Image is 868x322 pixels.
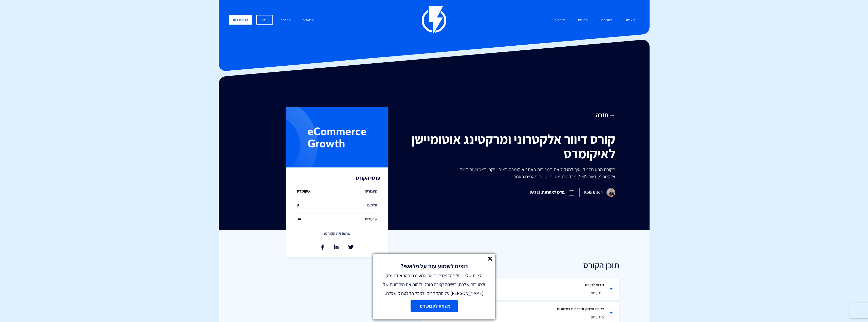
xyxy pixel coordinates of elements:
[407,110,615,119] a: → חזרה
[256,15,273,25] a: הרשם
[297,216,301,222] i: 34
[574,15,592,26] a: מחירים
[367,202,377,208] i: חלקים
[421,278,619,300] li: מבוא לקורס
[356,175,380,181] h3: פרטי הקורס
[437,314,604,320] span: 5 שיעורים
[297,202,299,208] i: 9
[365,216,377,222] i: שיעורים
[421,260,619,270] h2: תוכן הקורס
[407,132,615,161] h1: קורס דיוור אלקטרוני ומרקטינג אוטומיישן לאיקומרס
[449,166,615,180] p: בקורס הבא תלמדו איך להגדיל את המכירות באתר איקומרס באופן עקבי באמצעות דיוור אלקטרוני, דיוור SMS, ...
[334,245,339,250] a: שתף בלינקאדין
[299,15,318,26] a: משאבים
[321,245,324,250] a: שתף בפייסבוק
[365,188,377,194] i: קטגוריה
[348,245,353,250] a: שתף בטוויטר
[597,15,616,26] a: פתרונות
[524,185,579,200] span: עודכן לאחרונה: [DATE]
[297,188,311,194] i: איקומרס
[277,15,294,26] a: התחבר
[579,188,615,197] span: Kobi Biton
[324,230,350,237] p: שתפו את הקורס:
[551,15,568,26] a: שותפים
[437,290,604,296] span: 1 שיעורים
[622,15,639,26] a: מוצרים
[229,15,252,25] a: קביעת דמו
